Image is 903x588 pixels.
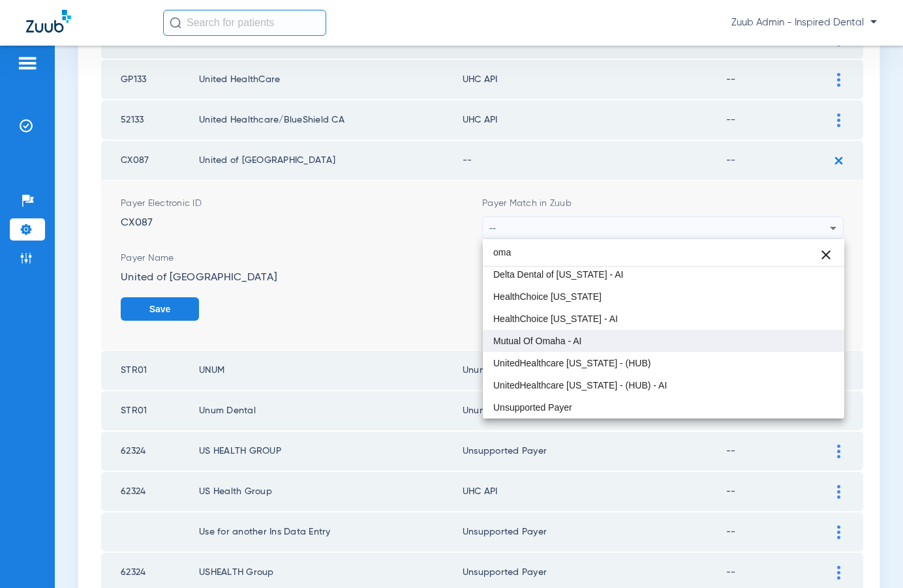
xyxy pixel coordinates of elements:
[493,403,572,412] span: Unsupported Payer
[493,270,623,279] span: Delta Dental of [US_STATE] - AI
[493,314,618,323] span: HealthChoice [US_STATE] - AI
[493,381,667,390] span: UnitedHealthcare [US_STATE] - (HUB) - AI
[493,292,602,301] span: HealthChoice [US_STATE]
[838,525,903,588] iframe: Chat Widget
[493,359,650,368] span: UnitedHealthcare [US_STATE] - (HUB)
[493,336,581,345] span: Mutual Of Omaha - AI
[810,239,842,271] button: Clear
[483,239,844,266] input: dropdown search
